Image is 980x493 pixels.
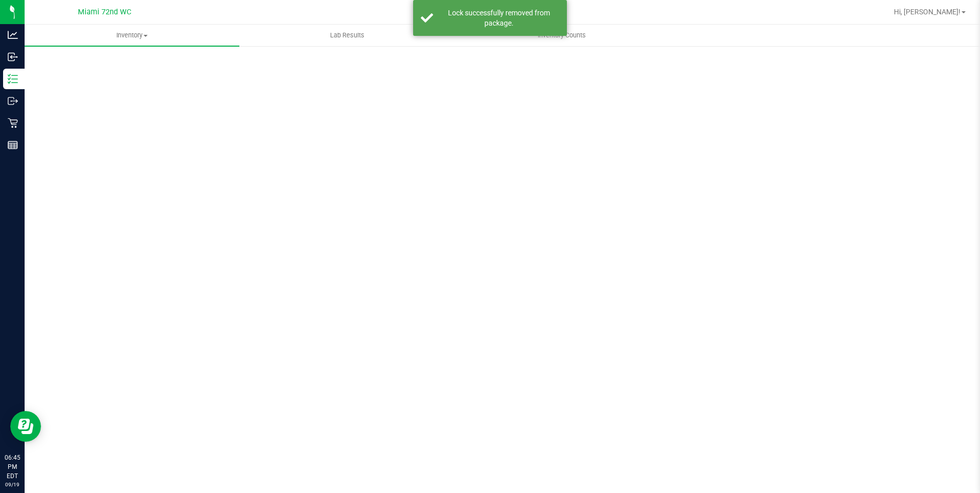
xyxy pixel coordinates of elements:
[8,30,18,40] inline-svg: Analytics
[25,31,239,40] span: Inventory
[78,8,131,16] span: Miami 72nd WC
[8,96,18,106] inline-svg: Outbound
[439,8,559,28] div: Lock successfully removed from package.
[8,118,18,128] inline-svg: Retail
[316,31,378,40] span: Lab Results
[8,140,18,150] inline-svg: Reports
[8,52,18,62] inline-svg: Inbound
[8,74,18,84] inline-svg: Inventory
[25,25,239,46] a: Inventory
[239,25,454,46] a: Lab Results
[5,481,20,488] p: 09/19
[894,8,961,16] span: Hi, [PERSON_NAME]!
[5,453,20,481] p: 06:45 PM EDT
[10,411,41,442] iframe: Resource center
